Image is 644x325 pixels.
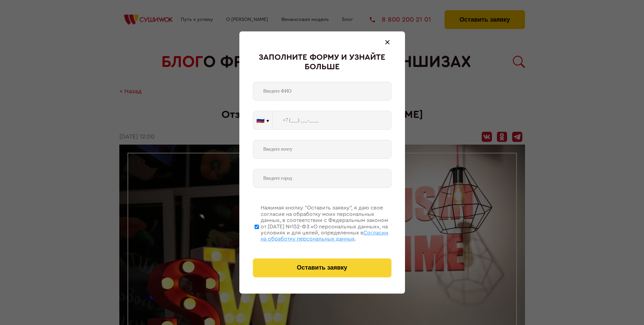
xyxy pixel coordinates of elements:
input: Введите город [253,169,391,188]
button: Оставить заявку [253,258,391,277]
input: Введите почту [253,140,391,159]
input: +7 (___) ___-____ [273,111,391,130]
div: Нажимая кнопку “Оставить заявку”, я даю свое согласие на обработку моих персональных данных, в со... [261,205,391,242]
input: Введите ФИО [253,82,391,101]
div: Заполните форму и узнайте больше [253,53,391,72]
button: 🇷🇺 [253,111,272,129]
span: Согласии на обработку персональных данных [261,230,388,242]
